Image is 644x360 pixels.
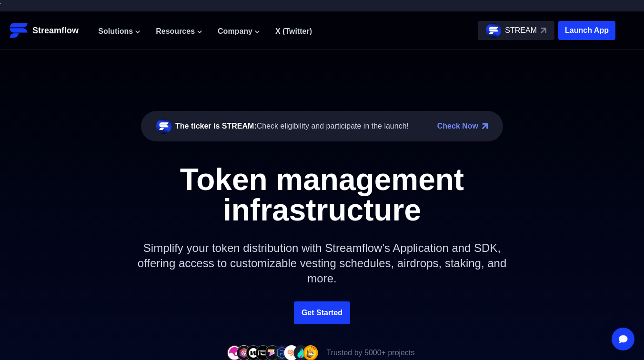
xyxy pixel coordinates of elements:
[10,21,29,40] img: Streamflow Logo
[98,26,141,37] button: Solutions
[275,27,312,35] a: X (Twitter)
[486,23,501,38] img: streamflow-logo-circle.png
[478,21,554,40] a: STREAM
[265,345,280,360] img: company-5
[327,347,415,359] p: Trusted by 5000+ projects
[98,26,133,37] span: Solutions
[32,24,79,37] p: Streamflow
[437,120,478,132] a: Check Now
[117,225,527,301] p: Simplify your token distribution with Streamflow's Application and SDK, offering access to custom...
[482,123,488,129] img: top-right-arrow.png
[218,26,252,37] span: Company
[294,301,350,324] a: Get Started
[218,26,260,37] button: Company
[255,345,271,360] img: company-4
[175,120,409,132] div: Check eligibility and participate in the launch!
[227,345,242,360] img: company-1
[236,345,252,360] img: company-2
[293,345,309,360] img: company-8
[558,21,615,40] button: Launch App
[156,119,171,134] img: streamflow-logo-circle.png
[246,345,261,360] img: company-3
[175,122,257,130] span: The ticker is STREAM:
[284,345,299,360] img: company-7
[505,25,537,36] p: STREAM
[10,21,89,40] a: Streamflow
[541,28,546,33] img: top-right-arrow.svg
[108,164,536,225] h1: Token management infrastructure
[612,328,634,350] div: Open Intercom Messenger
[156,26,202,37] button: Resources
[274,345,290,360] img: company-6
[156,26,195,37] span: Resources
[303,345,318,360] img: company-9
